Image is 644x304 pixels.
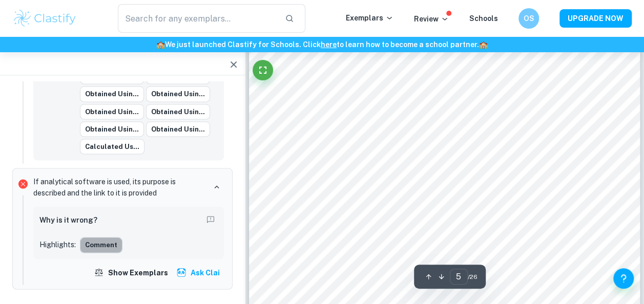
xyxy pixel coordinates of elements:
[33,176,205,198] p: If analytical software is used, its purpose is described and the link to it is provided
[613,268,634,289] button: Help and Feedback
[118,4,277,33] input: Search for any exemplars...
[80,139,144,154] button: Calculated us...
[559,9,632,28] button: UPGRADE NOW
[39,238,76,250] p: Highlights:
[92,263,172,281] button: Show exemplars
[12,8,77,29] img: Clastify logo
[518,8,539,29] button: OS
[146,104,210,119] button: Obtained usin...
[203,212,218,227] button: Report mistake/confusion
[414,13,449,25] p: Review
[146,121,210,137] button: Obtained usin...
[39,214,97,225] h6: Why is it wrong?
[80,121,144,137] button: Obtained usin...
[469,14,498,23] a: Schools
[80,104,144,119] button: Obtained usin...
[176,267,186,277] img: clai.svg
[17,178,29,190] svg: Incorrect
[346,12,393,24] p: Exemplars
[253,60,273,80] button: Fullscreen
[174,263,224,281] button: Ask Clai
[2,39,642,50] h6: We just launched Clastify for Schools. Click to learn how to become a school partner.
[523,13,535,24] h6: OS
[321,40,337,49] a: here
[80,237,122,252] button: Comment
[146,86,210,101] button: Obtained usin...
[156,40,165,49] span: 🏫
[479,40,488,49] span: 🏫
[468,272,477,281] span: / 26
[80,86,144,101] button: Obtained usin...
